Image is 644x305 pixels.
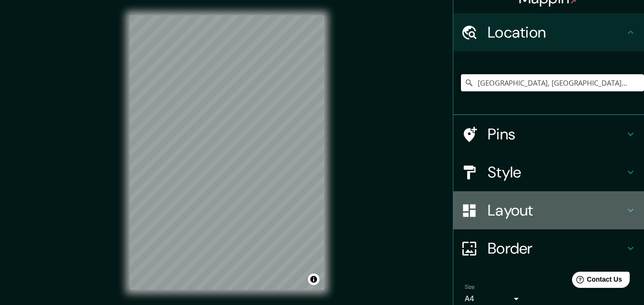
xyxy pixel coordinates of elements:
[559,268,634,295] iframe: Help widget launcher
[488,201,625,220] h4: Layout
[461,74,644,91] input: Pick your city or area
[465,283,475,291] label: Size
[488,125,625,144] h4: Pins
[130,15,324,290] canvas: Map
[488,163,625,182] h4: Style
[453,115,644,153] div: Pins
[308,274,319,285] button: Toggle attribution
[488,23,625,42] h4: Location
[453,191,644,229] div: Layout
[453,13,644,51] div: Location
[453,153,644,191] div: Style
[453,229,644,267] div: Border
[488,239,625,258] h4: Border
